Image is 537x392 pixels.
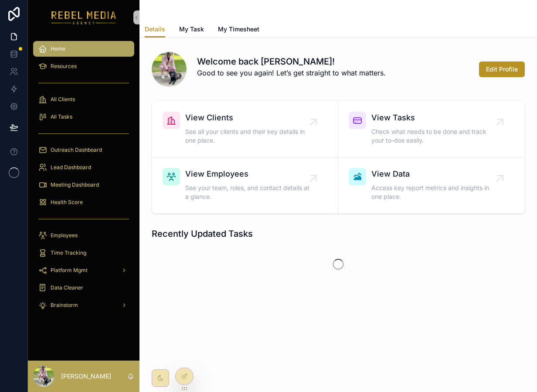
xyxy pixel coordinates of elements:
span: Home [51,45,65,52]
span: My Task [179,25,204,34]
span: Meeting Dashboard [51,181,99,188]
a: Data Cleaner [33,280,134,296]
h1: Recently Updated Tasks [152,228,253,240]
a: My Timesheet [218,21,259,39]
span: Check what needs to be done and track your to-dos easily. [371,127,500,145]
img: App logo [51,10,116,24]
a: Employees [33,228,134,243]
span: Outreach Dashboard [51,147,102,153]
button: Edit Profile [479,61,525,77]
span: View Tasks [371,112,500,124]
a: Platform Mgmt [33,262,134,278]
div: scrollable content [28,35,139,324]
a: All Tasks [33,109,134,125]
span: See all your clients and their key details in one place. [185,127,313,145]
span: See your team, roles, and contact details at a glance. [185,184,313,201]
span: Health Score [51,199,83,206]
a: Details [145,21,165,38]
span: Edit Profile [486,65,518,74]
a: View DataAccess key report metrics and insights in one place. [338,157,524,213]
a: Health Score [33,194,134,210]
a: My Task [179,21,204,39]
h1: Welcome back [PERSON_NAME]! [197,55,386,68]
span: Lead Dashboard [51,164,91,171]
span: View Employees [185,168,313,180]
p: [PERSON_NAME] [61,372,111,381]
a: Resources [33,58,134,74]
a: All Clients [33,92,134,107]
a: Outreach Dashboard [33,142,134,158]
span: All Tasks [51,113,72,120]
span: Access key report metrics and insights in one place. [371,184,500,201]
span: Brainstorm [51,302,78,309]
span: My Timesheet [218,25,259,34]
span: View Clients [185,112,313,124]
a: Brainstorm [33,297,134,313]
a: View ClientsSee all your clients and their key details in one place. [152,101,338,157]
p: Good to see you again! Let’s get straight to what matters. [197,68,386,78]
span: View Data [371,168,500,180]
a: View EmployeesSee your team, roles, and contact details at a glance. [152,157,338,213]
a: Meeting Dashboard [33,177,134,193]
span: Data Cleaner [51,284,83,291]
span: Resources [51,63,77,70]
span: Time Tracking [51,249,86,256]
span: Platform Mgmt [51,267,88,274]
a: Lead Dashboard [33,160,134,175]
a: View TasksCheck what needs to be done and track your to-dos easily. [338,101,524,157]
span: Details [145,25,165,34]
span: Employees [51,232,78,239]
a: Home [33,41,134,57]
a: Time Tracking [33,245,134,261]
span: All Clients [51,96,75,103]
